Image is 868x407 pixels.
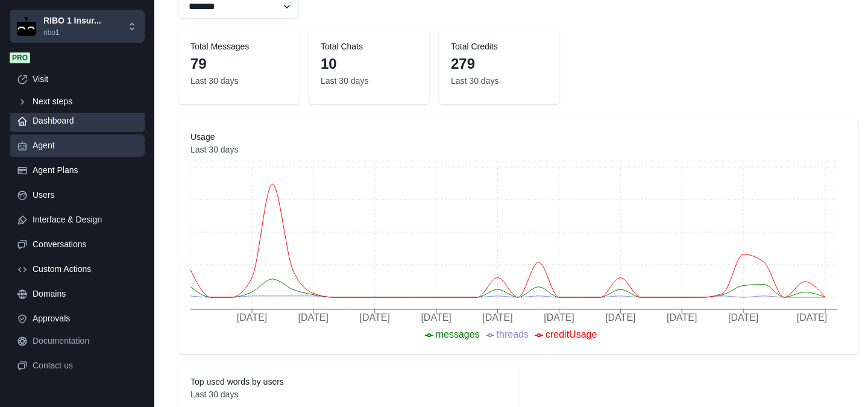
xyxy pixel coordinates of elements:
[546,329,597,339] span: creditUsage
[321,40,417,53] dt: Total Chats
[421,312,451,323] tspan: [DATE]
[190,388,506,401] dd: Last 30 days
[298,312,329,323] tspan: [DATE]
[33,238,137,251] div: Conversations
[33,115,137,127] div: Dashboard
[33,95,137,108] div: Next steps
[237,312,267,323] tspan: [DATE]
[33,189,137,201] div: Users
[321,53,417,75] dd: 10
[33,288,137,300] div: Domains
[33,73,137,86] div: Visit
[190,144,846,156] dd: Last 30 days
[10,10,145,43] button: Chakra UIRIBO 1 Insur...ribo1
[451,75,547,87] dd: Last 30 days
[482,312,512,323] tspan: [DATE]
[190,53,287,75] dd: 79
[33,312,137,325] div: Approvals
[190,75,287,87] dd: Last 30 days
[33,213,137,226] div: Interface & Design
[17,17,36,36] img: Chakra UI
[43,14,101,27] p: RIBO 1 Insur...
[33,164,137,177] div: Agent Plans
[797,312,827,323] tspan: [DATE]
[605,312,635,323] tspan: [DATE]
[33,359,137,372] div: Contact us
[10,330,145,352] a: Documentation
[33,139,137,152] div: Agent
[360,312,390,323] tspan: [DATE]
[321,75,417,87] dd: Last 30 days
[33,263,137,276] div: Custom Actions
[436,329,480,339] span: messages
[451,40,547,53] dt: Total Credits
[497,329,529,339] span: threads
[190,40,287,53] dt: Total Messages
[667,312,697,323] tspan: [DATE]
[728,312,758,323] tspan: [DATE]
[190,376,506,388] dt: Top used words by users
[190,131,846,144] dt: Usage
[43,27,101,38] p: ribo1
[544,312,574,323] tspan: [DATE]
[33,335,137,347] div: Documentation
[10,52,30,63] span: Pro
[451,53,547,75] dd: 279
